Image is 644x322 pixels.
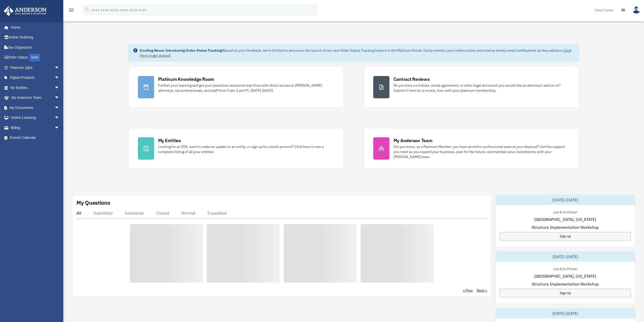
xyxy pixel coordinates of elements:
span: Structure Implementation Workshop [532,281,599,287]
div: Normal [181,211,195,216]
span: arrow_drop_down [54,63,65,73]
i: search [85,7,90,12]
span: arrow_drop_down [54,93,65,103]
a: Order StatusNEW [4,52,67,63]
div: Expedited [207,211,227,216]
div: Platinum Knowledge Room [158,76,214,82]
a: My Entitiesarrow_drop_down [4,83,67,93]
i: menu [68,7,74,13]
a: Platinum Q&Aarrow_drop_down [4,63,67,73]
a: Digital Productsarrow_drop_down [4,73,67,83]
div: My Entities [158,137,181,144]
strong: Exciting News: Introducing Order Status Tracking! [140,48,223,53]
div: [DATE]-[DATE] [496,308,635,318]
span: [GEOGRAPHIC_DATA], [US_STATE] [534,273,596,279]
a: Contract Reviews Do you have a contract, rental agreement, or other legal document you would like... [364,67,579,108]
a: Sign Up [500,232,631,240]
span: arrow_drop_down [54,123,65,133]
div: [DATE]-[DATE] [496,252,635,262]
div: My Questions [76,199,110,206]
span: [GEOGRAPHIC_DATA], [US_STATE] [534,216,596,222]
a: Online Learningarrow_drop_down [4,113,67,123]
img: User Pic [633,6,640,14]
div: Looking for an EIN, want to make an update to an entity, or sign up for a bank account? Click her... [158,144,334,154]
a: Home [4,22,65,32]
a: Tax Organizers [4,42,67,52]
div: Answered [125,211,144,216]
div: [DATE]-[DATE] [496,195,635,205]
div: Submitted [93,211,113,216]
span: Structure Implementation Workshop [532,224,599,230]
div: Based on your feedback, we're thrilled to announce the launch of our new Order Status Tracking fe... [140,48,575,58]
a: Events Calendar [4,133,67,143]
img: Anderson Advisors Platinum Portal [2,6,48,16]
span: arrow_drop_down [54,73,65,83]
a: My Anderson Team Did you know, as a Platinum Member, you have an entire professional team at your... [364,128,579,169]
div: All [76,211,81,216]
a: Sign Up [500,289,631,297]
a: Platinum Knowledge Room Further your learning and get your questions answered real-time with dire... [129,67,344,108]
div: Live & In-Person [549,266,581,271]
a: Next > [477,288,487,293]
a: Billingarrow_drop_down [4,123,67,133]
div: Did you know, as a Platinum Member, you have an entire professional team at your disposal? Get th... [393,144,570,159]
div: Do you have a contract, rental agreement, or other legal document you would like an attorney's ad... [393,83,570,93]
div: My Anderson Team [393,137,432,144]
div: Further your learning and get your questions answered real-time with direct access to [PERSON_NAM... [158,83,334,93]
a: Online Ordering [4,32,67,43]
div: Closed [156,211,169,216]
a: My Anderson Teamarrow_drop_down [4,93,67,103]
div: NEW [29,54,40,61]
div: Live & In-Person [549,209,581,214]
div: Contract Reviews [393,76,430,82]
a: Click Here to get started! [140,48,571,58]
a: My Entities Looking for an EIN, want to make an update to an entity, or sign up for a bank accoun... [129,128,344,169]
a: menu [68,9,74,13]
span: arrow_drop_down [54,103,65,113]
span: arrow_drop_down [54,83,65,93]
span: arrow_drop_down [54,113,65,123]
a: < Prev [463,288,473,293]
a: My Documentsarrow_drop_down [4,103,67,113]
